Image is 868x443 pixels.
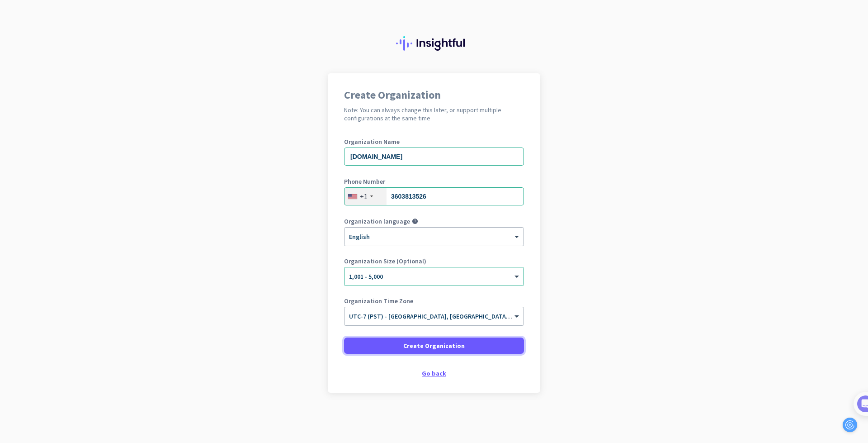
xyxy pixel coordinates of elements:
i: help [412,218,418,224]
input: What is the name of your organization? [344,148,524,166]
label: Organization Time Zone [344,298,524,304]
label: Phone Number [344,178,524,185]
label: Organization Size (Optional) [344,258,524,264]
h1: Create Organization [344,90,524,100]
label: Organization Name [344,138,524,145]
div: +1 [360,192,368,201]
input: 201-555-0123 [344,187,524,205]
label: Organization language [344,218,410,224]
div: Go back [344,370,524,376]
button: Create Organization [344,338,524,354]
span: Create Organization [403,341,465,350]
img: Insightful [396,36,472,51]
h2: Note: You can always change this later, or support multiple configurations at the same time [344,106,524,122]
